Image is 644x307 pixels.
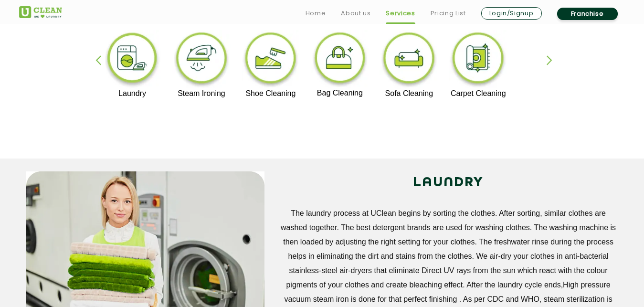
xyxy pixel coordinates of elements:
[279,171,618,194] h2: LAUNDRY
[449,89,507,98] p: Carpet Cleaning
[380,30,438,89] img: sofa_cleaning_11zon.webp
[19,6,62,18] img: UClean Laundry and Dry Cleaning
[242,30,300,89] img: shoe_cleaning_11zon.webp
[103,89,162,98] p: Laundry
[380,89,438,98] p: Sofa Cleaning
[386,8,415,19] a: Services
[306,8,326,19] a: Home
[311,30,370,89] img: bag_cleaning_11zon.webp
[311,89,370,97] p: Bag Cleaning
[172,30,231,89] img: steam_ironing_11zon.webp
[103,30,162,89] img: laundry_cleaning_11zon.webp
[449,30,507,89] img: carpet_cleaning_11zon.webp
[242,89,300,98] p: Shoe Cleaning
[557,8,618,20] a: Franchise
[431,8,466,19] a: Pricing List
[481,7,542,20] a: Login/Signup
[341,8,370,19] a: About us
[172,89,231,98] p: Steam Ironing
